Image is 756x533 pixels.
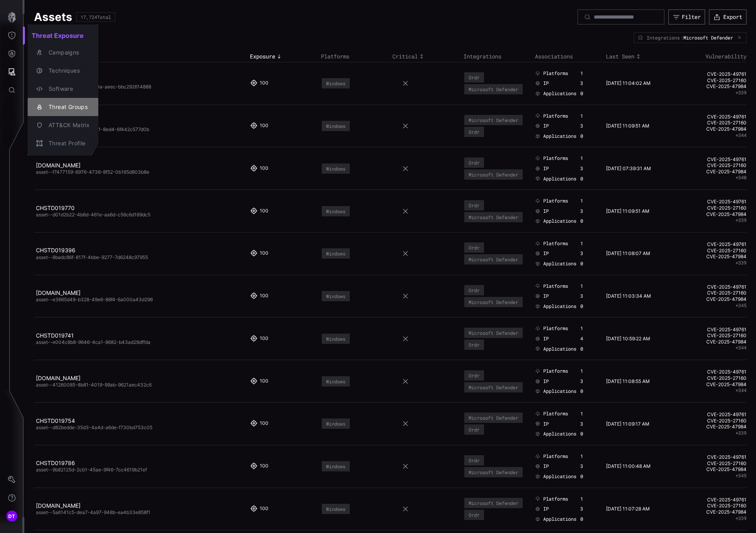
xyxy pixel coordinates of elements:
[45,120,90,130] div: ATT&CK Matrix
[45,139,90,148] div: Threat Profile
[45,102,90,112] div: Threat Groups
[45,66,90,76] div: Techniques
[28,43,98,62] button: Campaigns
[28,80,98,98] button: Software
[28,28,98,43] h2: Threat Exposure
[45,84,90,94] div: Software
[28,62,98,80] button: Techniques
[28,134,98,152] button: Threat Profile
[28,116,98,134] button: ATT&CK Matrix
[45,48,90,58] div: Campaigns
[28,98,98,116] button: Threat Groups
